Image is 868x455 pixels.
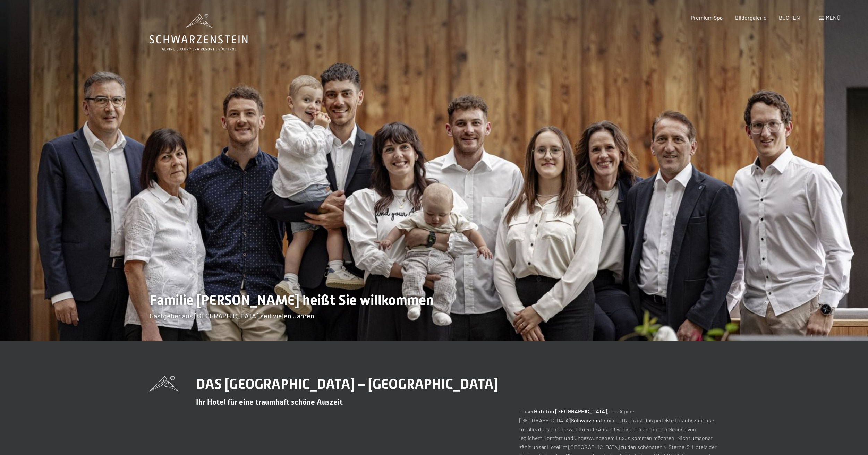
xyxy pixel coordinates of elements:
span: Menü [826,14,840,21]
a: Bildergalerie [735,14,767,21]
span: Ihr Hotel für eine traumhaft schöne Auszeit [196,398,343,406]
span: Gastgeber aus [GEOGRAPHIC_DATA] seit vielen Jahren [150,311,314,320]
strong: Hotel im [GEOGRAPHIC_DATA] [534,408,607,414]
span: DAS [GEOGRAPHIC_DATA] – [GEOGRAPHIC_DATA] [196,376,498,392]
a: BUCHEN [779,14,800,21]
span: Familie [PERSON_NAME] heißt Sie willkommen [150,292,434,308]
strong: Schwarzenstein [571,417,610,423]
a: Premium Spa [691,14,723,21]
